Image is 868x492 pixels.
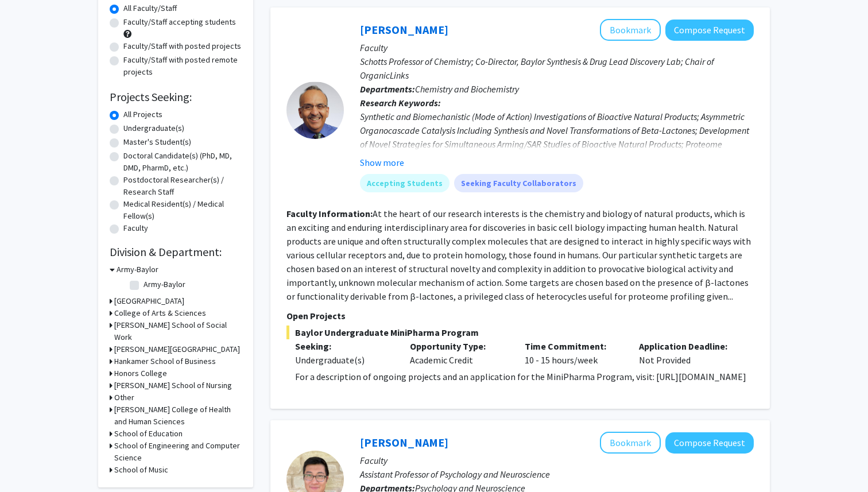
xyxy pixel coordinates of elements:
[114,379,232,392] h3: [PERSON_NAME] School of Nursing
[123,198,242,222] label: Medical Resident(s) / Medical Fellow(s)
[286,208,751,302] fg-read-more: At the heart of our research interests is the chemistry and biology of natural products, which is...
[123,54,242,78] label: Faculty/Staff with posted remote projects
[9,440,49,483] iframe: Chat
[360,22,448,37] a: [PERSON_NAME]
[401,339,516,367] div: Academic Credit
[110,90,242,104] h2: Projects Seeking:
[114,319,242,343] h3: [PERSON_NAME] School of Social Work
[360,174,449,192] mat-chip: Accepting Students
[454,174,583,192] mat-chip: Seeking Faculty Collaborators
[114,404,242,428] h3: [PERSON_NAME] College of Health and Human Sciences
[286,208,373,219] b: Faculty Information:
[117,264,158,276] h3: Army-Baylor
[123,2,177,14] label: All Faculty/Staff
[360,83,415,95] b: Departments:
[123,109,162,121] label: All Projects
[286,326,754,339] span: Baylor Undergraduate MiniPharma Program
[630,339,745,367] div: Not Provided
[525,339,622,353] p: Time Commitment:
[665,432,754,454] button: Compose Request to Jacques Nguyen
[360,156,404,169] button: Show more
[123,174,242,198] label: Postdoctoral Researcher(s) / Research Staff
[123,150,242,174] label: Doctoral Candidate(s) (PhD, MD, DMD, PharmD, etc.)
[114,295,184,307] h3: [GEOGRAPHIC_DATA]
[114,355,216,367] h3: Hankamer School of Business
[360,467,754,481] p: Assistant Professor of Psychology and Neuroscience
[665,20,754,41] button: Compose Request to Daniel Romo
[360,454,754,467] p: Faculty
[295,370,754,383] p: For a description of ongoing projects and an application for the MiniPharma Program, visit: [URL]...
[114,367,167,379] h3: Honors College
[114,464,168,476] h3: School of Music
[114,428,183,440] h3: School of Education
[123,122,184,134] label: Undergraduate(s)
[123,16,236,28] label: Faculty/Staff accepting students
[415,83,519,95] span: Chemistry and Biochemistry
[114,307,206,319] h3: College of Arts & Sciences
[114,343,240,355] h3: [PERSON_NAME][GEOGRAPHIC_DATA]
[144,278,185,290] label: Army-Baylor
[123,136,191,148] label: Master's Student(s)
[516,339,631,367] div: 10 - 15 hours/week
[110,245,242,259] h2: Division & Department:
[295,339,393,353] p: Seeking:
[600,432,661,454] button: Add Jacques Nguyen to Bookmarks
[360,41,754,55] p: Faculty
[295,353,393,367] div: Undergraduate(s)
[360,55,754,82] p: Schotts Professor of Chemistry; Co-Director, Baylor Synthesis & Drug Lead Discovery Lab; Chair of...
[123,40,241,52] label: Faculty/Staff with posted projects
[639,339,737,353] p: Application Deadline:
[600,19,661,41] button: Add Daniel Romo to Bookmarks
[410,339,507,353] p: Opportunity Type:
[360,110,754,165] div: Synthetic and Biomechanistic (Mode of Action) Investigations of Bioactive Natural Products; Asymm...
[114,392,134,404] h3: Other
[360,97,441,109] b: Research Keywords:
[123,222,148,234] label: Faculty
[286,309,754,323] p: Open Projects
[114,440,242,464] h3: School of Engineering and Computer Science
[360,435,448,450] a: [PERSON_NAME]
